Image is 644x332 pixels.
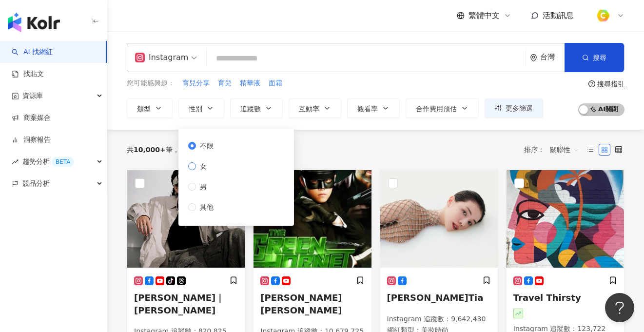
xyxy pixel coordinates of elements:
[135,50,188,65] div: Instagram
[299,105,319,113] span: 互動率
[196,181,211,192] span: 男
[565,43,624,72] button: 搜尋
[530,54,537,61] span: environment
[8,13,60,32] img: logo
[406,98,479,118] button: 合作費用預估
[196,161,211,172] span: 女
[182,78,210,88] span: 育兒分享
[380,170,498,268] img: KOL Avatar
[254,170,371,268] img: KOL Avatar
[173,146,200,154] span: 條件 ：
[230,98,283,118] button: 追蹤數
[178,98,224,118] button: 性別
[196,202,217,213] span: 其他
[12,158,19,165] span: rise
[22,151,74,173] span: 趨勢分析
[12,113,51,123] a: 商案媒合
[260,293,342,315] span: [PERSON_NAME] [PERSON_NAME]
[127,98,173,118] button: 類型
[239,78,261,89] button: 精華液
[137,105,151,113] span: 類型
[12,69,44,79] a: 找貼文
[12,135,51,145] a: 洞察報告
[506,104,533,112] span: 更多篩選
[387,314,491,324] p: Instagram 追蹤數 ： 9,642,430
[12,47,53,57] a: searchAI 找網紅
[507,170,624,268] img: KOL Avatar
[134,293,224,315] span: [PERSON_NAME]｜[PERSON_NAME]
[485,98,543,118] button: 更多篩選
[218,78,232,88] span: 育兒
[127,170,245,268] img: KOL Avatar
[269,78,282,88] span: 面霜
[240,78,260,88] span: 精華液
[182,78,210,89] button: 育兒分享
[543,11,574,20] span: 活動訊息
[357,105,378,113] span: 觀看率
[593,54,606,61] span: 搜尋
[217,78,232,89] button: 育兒
[22,173,50,195] span: 競品分析
[550,142,579,157] span: 關聯性
[189,105,202,113] span: 性別
[127,78,175,88] span: 您可能感興趣：
[289,98,341,118] button: 互動率
[468,10,500,21] span: 繁體中文
[196,140,217,151] span: 不限
[513,293,581,303] span: Travel Thirsty
[594,6,612,25] img: %E6%96%B9%E5%BD%A2%E7%B4%94.png
[268,78,283,89] button: 面霜
[540,53,565,61] div: 台灣
[416,105,457,113] span: 合作費用預估
[127,146,173,154] div: 共 筆
[347,98,400,118] button: 觀看率
[597,80,624,88] div: 搜尋指引
[387,293,484,303] span: [PERSON_NAME]Tia
[588,80,595,87] span: question-circle
[240,105,261,113] span: 追蹤數
[22,85,43,107] span: 資源庫
[52,157,74,167] div: BETA
[134,146,166,154] span: 10,000+
[605,293,634,322] iframe: Help Scout Beacon - Open
[524,142,585,157] div: 排序：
